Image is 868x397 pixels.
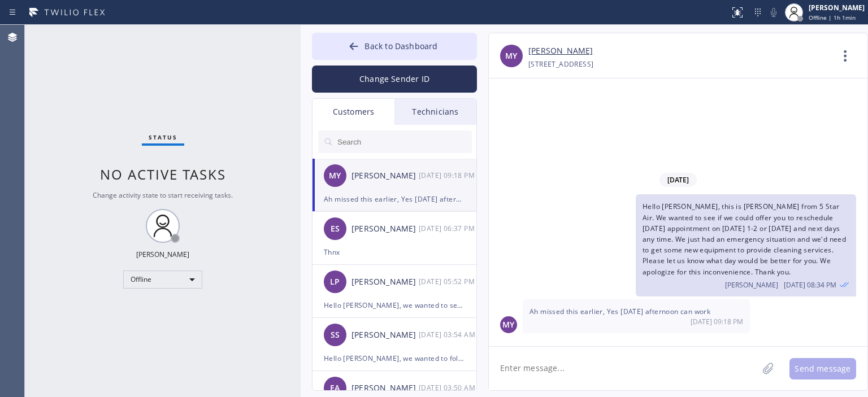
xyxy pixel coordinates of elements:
span: Ah missed this earlier, Yes [DATE] afternoon can work [530,307,710,316]
button: Mute [766,5,782,20]
div: [PERSON_NAME] [351,382,419,395]
span: Back to Dashboard [364,41,437,51]
div: [PERSON_NAME] [809,3,865,12]
div: [PERSON_NAME] [136,250,189,259]
div: 08/22/2025 9:18 AM [419,169,478,182]
div: [STREET_ADDRESS] [528,58,593,71]
div: Thnx [324,246,465,259]
div: [PERSON_NAME] [351,169,419,182]
span: Change activity state to start receiving tasks. [93,190,233,200]
div: Customers [313,99,394,125]
button: Send message [789,358,856,379]
span: [PERSON_NAME] [725,280,778,290]
button: Change Sender ID [312,66,477,93]
div: 08/22/2025 9:52 AM [419,275,478,288]
input: Search [336,130,472,153]
span: [DATE] 09:18 PM [691,317,743,326]
span: SS [331,329,340,342]
div: 08/22/2025 9:54 AM [419,328,478,341]
span: Hello [PERSON_NAME], this is [PERSON_NAME] from 5 Star Air. We wanted to see if we could offer yo... [643,202,846,276]
span: Status [149,133,177,141]
div: Ah missed this earlier, Yes [DATE] afternoon can work [324,193,465,206]
span: ES [331,223,340,235]
span: MY [502,319,514,331]
div: Hello [PERSON_NAME], we wanted to follow up on Air Duct Cleaning estimate our technician [PERSON_... [324,352,465,365]
button: Back to Dashboard [312,33,477,60]
div: Hello [PERSON_NAME], we wanted to see if we could offer you to reschedule your dryer vent replace... [324,299,465,312]
div: 08/22/2025 9:50 AM [419,381,478,394]
span: MY [505,50,517,63]
span: LP [330,276,340,289]
span: [DATE] 08:34 PM [784,280,836,290]
span: EA [330,382,340,395]
div: Offline [123,271,202,289]
a: [PERSON_NAME] [528,45,593,58]
span: No active tasks [100,165,226,184]
div: [PERSON_NAME] [351,223,419,235]
div: 08/22/2025 9:34 AM [636,194,856,296]
span: Offline | 1h 1min [809,14,856,21]
div: Technicians [394,99,476,125]
div: [PERSON_NAME] [351,329,419,342]
div: [PERSON_NAME] [351,276,419,289]
span: MY [329,169,341,182]
div: 08/22/2025 9:18 AM [523,299,750,333]
div: 08/22/2025 9:37 AM [419,222,478,235]
span: [DATE] [659,173,697,187]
